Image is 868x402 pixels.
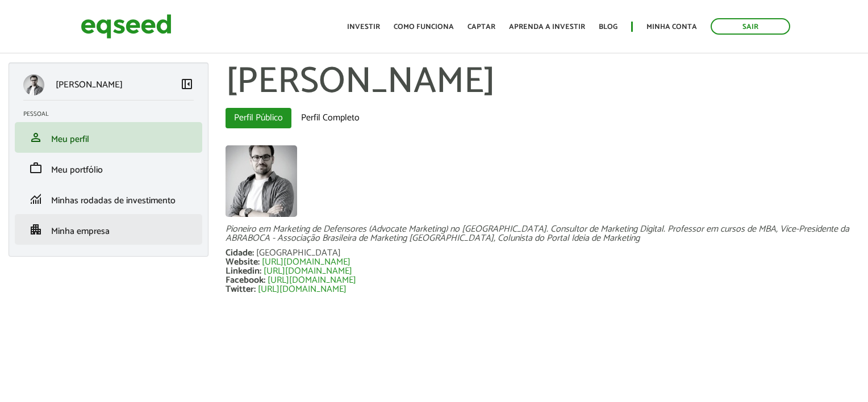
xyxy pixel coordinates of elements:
span: work [29,161,43,175]
li: Meu perfil [15,122,202,153]
li: Minha empresa [15,214,202,245]
a: [URL][DOMAIN_NAME] [268,276,356,285]
h2: Pessoal [23,111,202,118]
span: : [260,263,261,279]
a: Investir [347,23,380,31]
li: Minhas rodadas de investimento [15,183,202,214]
a: Perfil Público [226,108,291,128]
div: Linkedin [226,267,264,276]
div: Cidade [226,249,256,258]
span: : [254,282,256,297]
span: apartment [29,223,43,236]
a: Colapsar menu [180,77,194,93]
a: apartmentMinha empresa [23,223,194,236]
a: Blog [599,23,617,31]
a: [URL][DOMAIN_NAME] [258,285,347,294]
div: Website [226,258,262,267]
span: : [258,254,260,270]
a: Como funciona [394,23,454,31]
img: Foto de Felipe Thomé [226,145,297,217]
a: Perfil Completo [293,108,368,128]
span: : [264,273,265,288]
div: [GEOGRAPHIC_DATA] [256,249,341,258]
span: Meu portfólio [51,162,103,178]
div: Twitter [226,285,258,294]
span: person [29,131,43,144]
div: Facebook [226,276,268,285]
h1: [PERSON_NAME] [226,62,859,102]
span: Minha empresa [51,224,110,239]
a: Aprenda a investir [509,23,585,31]
p: [PERSON_NAME] [56,79,123,90]
a: Minha conta [646,23,697,31]
span: : [252,245,254,261]
span: left_panel_close [180,77,194,91]
a: Captar [468,23,495,31]
span: Minhas rodadas de investimento [51,193,176,208]
li: Meu portfólio [15,153,202,183]
span: monitoring [29,192,43,206]
a: Ver perfil do usuário. [226,145,297,217]
span: Meu perfil [51,132,89,147]
a: [URL][DOMAIN_NAME] [262,258,350,267]
a: workMeu portfólio [23,161,194,175]
img: EqSeed [81,11,172,41]
a: Sair [711,18,790,35]
div: Pioneiro em Marketing de Defensores (Advocate Marketing) no [GEOGRAPHIC_DATA]. Consultor de Marke... [226,225,859,243]
a: [URL][DOMAIN_NAME] [264,267,352,276]
a: monitoringMinhas rodadas de investimento [23,192,194,206]
a: personMeu perfil [23,131,194,144]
